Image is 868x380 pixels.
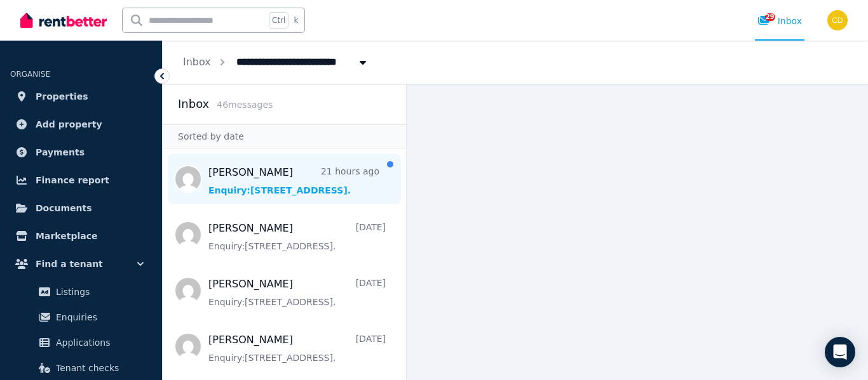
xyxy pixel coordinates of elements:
[10,167,152,193] a: Finance report
[36,200,92,216] span: Documents
[36,145,85,160] span: Payments
[163,124,406,148] div: Sorted by date
[36,256,103,272] span: Find a tenant
[36,117,102,132] span: Add property
[825,337,855,367] div: Open Intercom Messenger
[10,112,152,137] a: Add property
[15,279,147,305] a: Listings
[217,100,273,110] span: 46 message s
[10,223,152,249] a: Marketplace
[269,12,288,29] span: Ctrl
[208,332,386,364] a: [PERSON_NAME][DATE]Enquiry:[STREET_ADDRESS].
[36,228,97,244] span: Marketplace
[20,11,107,30] img: RentBetter
[36,89,88,104] span: Properties
[208,221,386,252] a: [PERSON_NAME][DATE]Enquiry:[STREET_ADDRESS].
[10,195,152,221] a: Documents
[208,277,386,308] a: [PERSON_NAME][DATE]Enquiry:[STREET_ADDRESS].
[208,165,379,197] a: [PERSON_NAME]21 hours agoEnquiry:[STREET_ADDRESS].
[178,95,209,113] h2: Inbox
[765,13,775,21] span: 29
[56,310,142,325] span: Enquiries
[10,70,50,79] span: ORGANISE
[10,140,152,165] a: Payments
[163,41,390,84] nav: Breadcrumb
[15,330,147,355] a: Applications
[56,284,142,299] span: Listings
[757,15,802,27] div: Inbox
[36,173,109,188] span: Finance report
[10,84,152,109] a: Properties
[15,305,147,330] a: Enquiries
[183,56,211,68] a: Inbox
[827,10,848,30] img: Chris Dimitropoulos
[56,335,142,350] span: Applications
[56,360,142,376] span: Tenant checks
[163,148,406,380] nav: Message list
[294,15,298,25] span: k
[10,251,152,277] button: Find a tenant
